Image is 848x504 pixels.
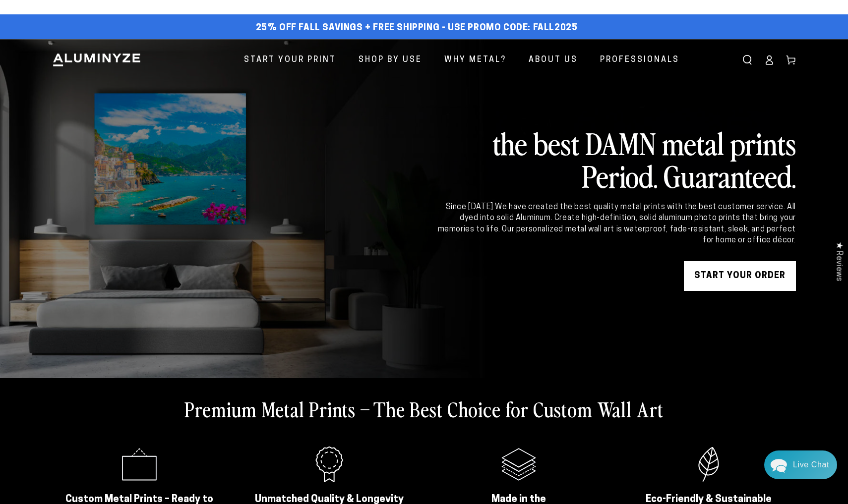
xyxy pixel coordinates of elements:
h2: Premium Metal Prints – The Best Choice for Custom Wall Art [184,396,664,422]
span: Start Your Print [244,53,336,67]
span: Professionals [600,53,679,67]
a: Shop By Use [351,47,429,73]
span: Shop By Use [359,53,422,67]
a: Professionals [593,47,687,73]
h2: the best DAMN metal prints Period. Guaranteed. [436,126,796,192]
div: Chat widget toggle [764,450,837,479]
a: Why Metal? [437,47,514,73]
span: 25% off FALL Savings + Free Shipping - Use Promo Code: FALL2025 [256,23,578,34]
summary: Search our site [736,49,758,71]
a: About Us [521,47,585,73]
div: Contact Us Directly [793,450,829,479]
span: Why Metal? [444,53,506,67]
div: Click to open Judge.me floating reviews tab [829,234,848,289]
img: Aluminyze [52,53,141,67]
div: Since [DATE] We have created the best quality metal prints with the best customer service. All dy... [436,202,796,246]
a: Start Your Print [237,47,344,73]
a: START YOUR Order [684,261,796,291]
span: About Us [529,53,578,67]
